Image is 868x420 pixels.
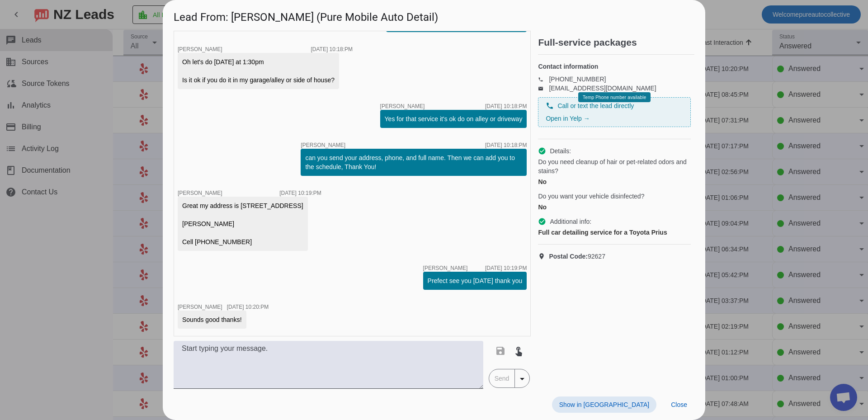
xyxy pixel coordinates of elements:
[538,77,549,81] mat-icon: phone
[559,401,649,408] span: Show in [GEOGRAPHIC_DATA]
[552,396,656,413] button: Show in [GEOGRAPHIC_DATA]
[538,147,546,155] mat-icon: check_circle
[182,57,335,85] div: Oh let's do [DATE] at 1:30pm Is it ok if you do it in my garage/alley or side of house?
[538,86,549,90] mat-icon: email
[557,101,634,110] span: Call or text the lead directly
[423,265,468,271] span: [PERSON_NAME]
[664,396,694,413] button: Close
[485,142,527,148] div: [DATE] 10:18:PM
[538,217,546,226] mat-icon: check_circle
[178,46,222,52] span: [PERSON_NAME]
[182,201,303,246] div: Great my address is [STREET_ADDRESS] [PERSON_NAME] Cell [PHONE_NUMBER]
[549,76,606,83] a: [PHONE_NUMBER]
[485,265,527,271] div: [DATE] 10:19:PM
[385,114,523,123] div: Yes for that service it's ok do on alley or driveway
[538,253,549,260] mat-icon: location_on
[538,203,691,212] div: No
[549,252,605,261] span: 92627
[538,38,694,47] h2: Full-service packages
[182,315,242,324] div: Sounds good thanks!
[227,304,269,310] div: [DATE] 10:20:PM
[538,228,691,237] div: Full car detailing service for a Toyota Prius
[583,95,646,100] span: Temp Phone number available
[549,253,588,260] strong: Postal Code:
[178,190,222,196] span: [PERSON_NAME]
[517,373,528,384] mat-icon: arrow_drop_down
[671,401,687,408] span: Close
[178,304,222,310] span: [PERSON_NAME]
[311,47,352,52] div: [DATE] 10:18:PM
[428,276,523,285] div: Prefect see you [DATE] thank you
[538,177,691,186] div: No
[538,192,644,201] span: Do you want your vehicle disinfected?
[279,190,321,196] div: [DATE] 10:19:PM
[305,153,522,171] div: can you send your address, phone, and full name. Then we can add you to the schedule, Thank You!
[546,102,554,110] mat-icon: phone
[538,157,691,175] span: Do you need cleanup of hair or pet-related odors and stains?
[550,217,591,226] span: Additional info:
[538,62,691,71] h4: Contact information
[546,115,590,122] a: Open in Yelp →
[380,104,425,109] span: [PERSON_NAME]
[485,104,527,109] div: [DATE] 10:18:PM
[549,85,656,92] a: [EMAIL_ADDRESS][DOMAIN_NAME]
[550,146,571,156] span: Details:
[513,345,524,356] mat-icon: touch_app
[301,142,345,148] span: [PERSON_NAME]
